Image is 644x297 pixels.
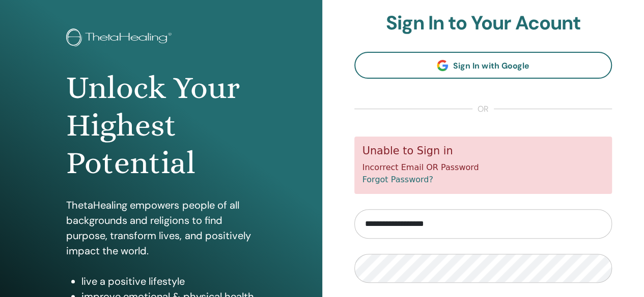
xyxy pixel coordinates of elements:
a: Forgot Password? [362,175,433,184]
h1: Unlock Your Highest Potential [66,69,256,182]
span: or [472,103,494,115]
p: ThetaHealing empowers people of all backgrounds and religions to find purpose, transform lives, a... [66,197,256,258]
h5: Unable to Sign in [362,145,604,157]
div: Incorrect Email OR Password [354,137,612,194]
li: live a positive lifestyle [81,274,256,289]
span: Sign In with Google [453,60,529,71]
a: Sign In with Google [354,52,612,79]
h2: Sign In to Your Acount [354,12,612,35]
